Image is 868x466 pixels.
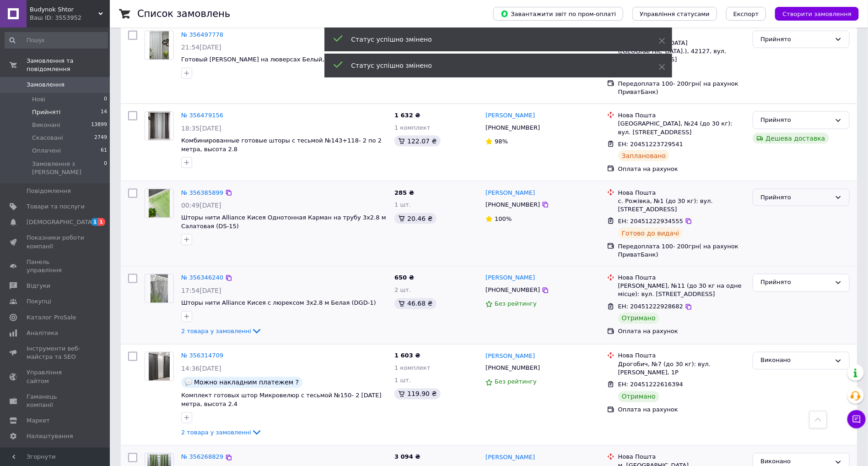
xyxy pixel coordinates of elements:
[485,189,535,197] a: [PERSON_NAME]
[181,328,251,334] span: 2 товара у замовленні
[618,150,670,161] div: Заплановано
[30,5,98,14] span: Budynok Shtor
[484,362,542,374] div: [PHONE_NUMBER]
[181,56,377,63] a: Готовый [PERSON_NAME] на люверсах Белый, Foldet-L - 6 х 2.4
[394,377,411,384] span: 1 шт.
[148,112,170,140] img: Фото товару
[485,274,535,283] a: [PERSON_NAME]
[394,201,411,208] span: 1 шт.
[181,137,382,153] span: Комбинированные готовые шторы с тесьмой №143+118- 2 по 2 метра, высота 2.8
[149,352,170,381] img: Фото товару
[181,328,262,334] a: 2 товара у замовленні
[618,391,659,402] div: Отримано
[760,115,831,125] div: Прийнято
[484,285,542,296] div: [PHONE_NUMBER]
[101,147,107,155] span: 61
[27,345,85,361] span: Інструменти веб-майстра та SEO
[149,189,170,218] img: Фото товару
[145,352,174,381] a: Фото товару
[618,165,746,173] div: Оплата на рахунок
[618,197,746,214] div: с. Рожівка, №1 (до 30 кг): вул. [STREET_ADDRESS]
[394,298,436,309] div: 46.68 ₴
[27,313,76,322] span: Каталог ProSale
[618,242,746,259] div: Передоплата 100- 200грн( на рахунок ПриватБанк)
[394,365,430,372] span: 1 комплект
[98,218,105,226] span: 1
[495,378,537,385] span: Без рейтингу
[27,187,71,195] span: Повідомлення
[394,124,430,131] span: 1 комплект
[847,410,866,428] button: Чат з покупцем
[618,381,683,388] span: ЕН: 20451222616394
[484,122,542,134] div: [PHONE_NUMBER]
[32,108,60,116] span: Прийняті
[501,10,616,18] span: Завантажити звіт по пром-оплаті
[181,392,382,408] a: Комплект готовых штор Микровелюр с тесьмой №150- 2 [DATE] метра, высота 2.4
[181,429,262,436] a: 2 товара у замовленні
[618,218,683,225] span: ЕН: 20451222934555
[640,11,710,17] span: Управління статусами
[145,31,174,60] a: Фото товару
[782,11,852,17] span: Створити замовлення
[181,125,221,132] span: 18:35[DATE]
[27,203,85,211] span: Товари та послуги
[181,112,223,119] a: № 356479156
[493,7,623,21] button: Завантажити звіт по пром-оплаті
[766,10,859,17] a: Створити замовлення
[618,111,746,120] div: Нова Пошта
[618,141,683,148] span: ЕН: 20451223729541
[145,189,174,218] a: Фото товару
[32,95,45,104] span: Нові
[32,134,63,142] span: Скасовані
[181,365,221,373] span: 14:36[DATE]
[775,7,859,21] button: Створити замовлення
[618,313,659,324] div: Отримано
[181,214,386,230] a: Шторы нити Alliance Кисея Однотонная Карман на трубу 3х2.8 м Салатовая (DS-15)
[27,368,85,385] span: Управління сайтом
[394,287,411,294] span: 2 шт.
[137,8,230,19] h1: Список замовлень
[104,95,107,104] span: 0
[351,61,636,70] div: Статус успішно змінено
[495,301,537,307] span: Без рейтингу
[618,120,746,136] div: [GEOGRAPHIC_DATA], №24 (до 30 кг): вул. [STREET_ADDRESS]
[27,282,50,290] span: Відгуки
[394,274,414,281] span: 650 ₴
[618,80,746,96] div: Передоплата 100- 200грн( на рахунок ПриватБанк)
[618,303,683,310] span: ЕН: 20451222928682
[394,352,420,359] span: 1 603 ₴
[181,300,376,307] span: Шторы нити Alliance Кисея с люрексом 3х2.8 м Белая (DGD-1)
[27,258,85,274] span: Панель управління
[618,31,746,39] div: Укрпошта
[351,35,636,44] div: Статус успішно змінено
[394,389,440,400] div: 119.90 ₴
[485,111,535,120] a: [PERSON_NAME]
[618,406,746,414] div: Оплата на рахунок
[104,160,107,176] span: 0
[150,31,169,60] img: Фото товару
[394,136,440,147] div: 122.07 ₴
[394,189,414,196] span: 285 ₴
[760,193,831,203] div: Прийнято
[91,121,107,129] span: 13899
[485,454,535,462] a: [PERSON_NAME]
[181,202,221,209] span: 00:49[DATE]
[27,432,73,440] span: Налаштування
[94,134,107,142] span: 2749
[181,287,221,295] span: 17:54[DATE]
[495,138,508,145] span: 98%
[32,160,104,176] span: Замовлення з [PERSON_NAME]
[181,189,223,196] a: № 356385899
[5,32,108,49] input: Пошук
[181,31,223,38] a: № 356497778
[185,379,192,386] img: :speech_balloon:
[760,356,831,366] div: Виконано
[632,7,717,21] button: Управління статусами
[27,218,94,226] span: [DEMOGRAPHIC_DATA]
[733,11,759,17] span: Експорт
[760,35,831,44] div: Прийнято
[145,274,174,303] a: Фото товару
[181,44,221,51] span: 21:54[DATE]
